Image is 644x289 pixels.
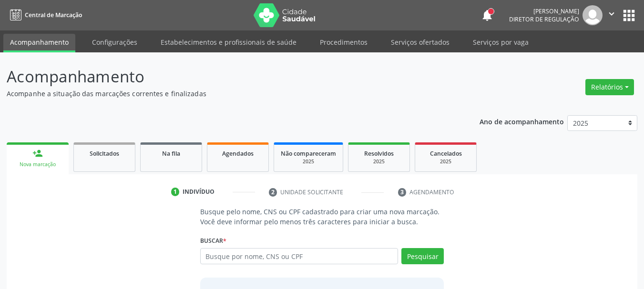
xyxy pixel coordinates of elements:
[171,188,180,196] div: 1
[7,7,82,23] a: Central de Marcação
[154,34,303,50] a: Estabelecimentos e profissionais de saúde
[85,34,144,50] a: Configurações
[603,5,621,25] button: 
[606,9,617,19] i: 
[7,65,448,89] p: Acompanhamento
[200,207,444,227] p: Busque pelo nome, CNS ou CPF cadastrado para criar uma nova marcação. Você deve informar pelo men...
[183,188,215,196] div: Indivíduo
[430,149,462,158] span: Cancelados
[480,115,564,127] p: Ano de acompanhamento
[621,7,637,24] button: apps
[364,149,394,158] span: Resolvidos
[480,9,494,22] button: notifications
[583,5,603,25] img: img
[32,148,43,159] div: person_add
[281,158,336,165] div: 2025
[200,233,226,248] label: Buscar
[222,149,254,158] span: Agendados
[313,34,374,50] a: Procedimentos
[25,11,82,19] span: Central de Marcação
[509,15,579,23] span: Diretor de regulação
[90,149,119,158] span: Solicitados
[200,248,399,264] input: Busque por nome, CNS ou CPF
[509,7,579,15] div: [PERSON_NAME]
[401,248,444,264] button: Pesquisar
[7,89,448,99] p: Acompanhe a situação das marcações correntes e finalizadas
[466,34,535,50] a: Serviços por vaga
[422,158,470,165] div: 2025
[162,149,180,158] span: Na fila
[281,149,336,158] span: Não compareceram
[3,34,75,52] a: Acompanhamento
[13,161,62,168] div: Nova marcação
[585,79,634,95] button: Relatórios
[355,158,403,165] div: 2025
[384,34,456,50] a: Serviços ofertados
